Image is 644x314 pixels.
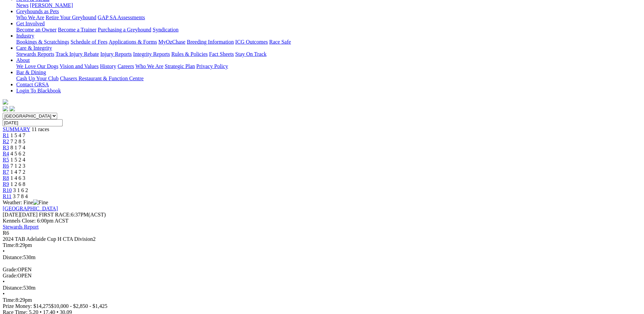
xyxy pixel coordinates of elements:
a: ICG Outcomes [235,39,268,45]
a: Strategic Plan [165,63,195,69]
span: FIRST RACE: [39,212,71,217]
span: Grade: [3,273,18,278]
span: 1 5 2 4 [10,157,25,163]
a: Vision and Values [60,63,98,69]
input: Select date [3,119,63,126]
a: Contact GRSA [16,82,49,87]
a: R9 [3,181,9,187]
a: Applications & Forms [109,39,157,45]
img: Fine [33,200,48,206]
div: Industry [16,39,641,45]
span: 1 2 6 8 [10,181,25,187]
span: • [3,279,5,285]
div: Kennels Close: 6:00pm ACST [3,218,641,224]
a: Breeding Information [187,39,234,45]
span: Distance: [3,254,23,260]
span: 1 5 4 7 [10,132,25,138]
a: R6 [3,163,9,169]
a: R5 [3,157,9,163]
a: R7 [3,169,9,175]
a: R8 [3,175,9,181]
a: Who We Are [135,63,163,69]
span: • [3,291,5,297]
a: Who We Are [16,15,44,20]
div: Greyhounds as Pets [16,15,641,21]
a: Become a Trainer [58,27,96,33]
a: Become an Owner [16,27,57,33]
span: Time: [3,242,16,248]
a: Get Involved [16,21,45,26]
div: Get Involved [16,27,641,33]
div: Care & Integrity [16,51,641,57]
span: R3 [3,145,9,150]
a: Care & Integrity [16,45,52,51]
a: Rules & Policies [171,51,208,57]
div: OPEN [3,267,641,273]
span: Grade: [3,267,18,272]
a: Stewards Reports [16,51,54,57]
span: 4 5 6 2 [10,151,25,156]
span: [DATE] [3,212,38,217]
a: Stewards Report [3,224,39,230]
div: 8:29pm [3,242,641,248]
a: Greyhounds as Pets [16,8,59,14]
a: R10 [3,187,12,193]
span: 7 1 2 3 [10,163,25,169]
a: Schedule of Fees [70,39,107,45]
span: 11 races [31,126,49,132]
div: 2024 TAB Adelaide Cup H CTA Division2 [3,236,641,242]
span: R6 [3,230,9,236]
span: Weather: Fine [3,200,48,205]
div: News & Media [16,2,641,8]
a: Integrity Reports [133,51,170,57]
a: R1 [3,132,9,138]
div: About [16,63,641,69]
a: [GEOGRAPHIC_DATA] [3,206,58,211]
a: Bookings & Scratchings [16,39,69,45]
a: Retire Your Greyhound [46,15,96,20]
a: Stay On Track [235,51,266,57]
a: Privacy Policy [196,63,228,69]
span: 8 1 7 4 [10,145,25,150]
span: • [3,248,5,254]
a: History [100,63,116,69]
a: We Love Our Dogs [16,63,58,69]
a: Bar & Dining [16,69,46,75]
a: R4 [3,151,9,156]
a: Login To Blackbook [16,88,61,93]
a: R11 [3,193,12,199]
span: 3 1 6 2 [13,187,28,193]
a: Syndication [153,27,178,33]
a: [PERSON_NAME] [30,2,73,8]
div: Prize Money: $14,275 [3,303,641,309]
a: Track Injury Rebate [55,51,99,57]
a: Careers [117,63,134,69]
img: logo-grsa-white.png [3,99,8,105]
span: R2 [3,139,9,144]
a: Fact Sheets [209,51,234,57]
a: MyOzChase [158,39,185,45]
a: Race Safe [269,39,291,45]
a: Purchasing a Greyhound [98,27,151,33]
div: 530m [3,285,641,291]
a: GAP SA Assessments [98,15,145,20]
span: 1 4 6 3 [10,175,25,181]
div: OPEN [3,273,641,279]
a: SUMMARY [3,126,30,132]
span: 3 7 8 4 [13,193,28,199]
span: 7 2 8 5 [10,139,25,144]
a: Chasers Restaurant & Function Centre [60,76,143,81]
span: [DATE] [3,212,20,217]
a: About [16,57,30,63]
a: Cash Up Your Club [16,76,59,81]
span: 6:37PM(ACST) [39,212,106,217]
